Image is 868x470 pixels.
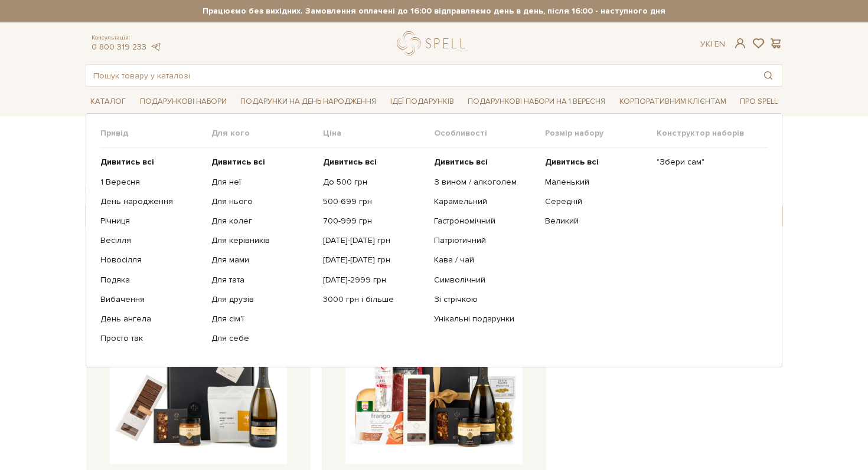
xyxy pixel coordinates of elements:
[211,275,314,285] a: Для тата
[323,294,425,305] a: 3000 грн і більше
[710,39,712,49] span: |
[434,275,536,285] a: Символічний
[100,333,203,344] a: Просто так
[211,196,314,207] a: Для нього
[545,157,599,167] b: Дивитись всі
[323,216,425,226] a: 700-999 грн
[434,314,536,324] a: Унікальні подарунки
[386,93,459,111] a: Ідеї подарунків
[86,65,755,86] input: Пошук товару у каталозі
[149,42,161,52] a: telegram
[434,157,488,167] b: Дивитись всі
[323,128,434,139] span: Ціна
[100,177,203,188] a: 1 Вересня
[100,157,154,167] b: Дивитись всі
[100,294,203,305] a: Вибачення
[323,255,425,265] a: [DATE]-[DATE] грн
[397,31,471,55] a: logo
[545,157,647,167] a: Дивитись всі
[700,39,725,50] div: Ук
[545,177,647,188] a: Маленький
[86,93,130,111] a: Каталог
[323,275,425,285] a: [DATE]-2999 грн
[434,235,536,246] a: Патріотичний
[323,157,425,167] a: Дивитись всі
[211,333,314,344] a: Для себе
[92,34,161,42] span: Консультація:
[323,235,425,246] a: [DATE]-[DATE] грн
[545,128,656,139] span: Розмір набору
[714,39,725,49] a: En
[135,93,231,111] a: Подарункові набори
[100,216,203,226] a: Річниця
[211,157,314,167] a: Дивитись всі
[211,314,314,324] a: Для сім'ї
[323,177,425,188] a: До 500 грн
[735,93,782,111] a: Про Spell
[211,216,314,226] a: Для колег
[755,65,782,86] button: Пошук товару у каталозі
[211,294,314,305] a: Для друзів
[323,157,377,167] b: Дивитись всі
[86,113,782,367] div: Каталог
[434,294,536,305] a: Зі стрічкою
[657,157,759,167] a: "Збери сам"
[211,255,314,265] a: Для мами
[211,177,314,188] a: Для неї
[211,157,265,167] b: Дивитись всі
[657,128,768,139] span: Конструктор наборів
[100,235,203,246] a: Весілля
[463,91,610,111] a: Подарункові набори на 1 Вересня
[434,128,545,139] span: Особливості
[100,275,203,285] a: Подяка
[100,128,211,139] span: Привід
[92,42,146,52] a: 0 800 319 233
[434,216,536,226] a: Гастрономічний
[100,314,203,324] a: День ангела
[86,6,782,17] strong: Працюємо без вихідних. Замовлення оплачені до 16:00 відправляємо день в день, після 16:00 - насту...
[615,91,731,111] a: Корпоративним клієнтам
[434,196,536,207] a: Карамельний
[211,235,314,246] a: Для керівників
[211,128,322,139] span: Для кого
[434,157,536,167] a: Дивитись всі
[434,177,536,188] a: З вином / алкоголем
[545,216,647,226] a: Великий
[100,255,203,265] a: Новосілля
[434,255,536,265] a: Кава / чай
[100,157,203,167] a: Дивитись всі
[100,196,203,207] a: День народження
[323,196,425,207] a: 500-699 грн
[545,196,647,207] a: Середній
[236,93,381,111] a: Подарунки на День народження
